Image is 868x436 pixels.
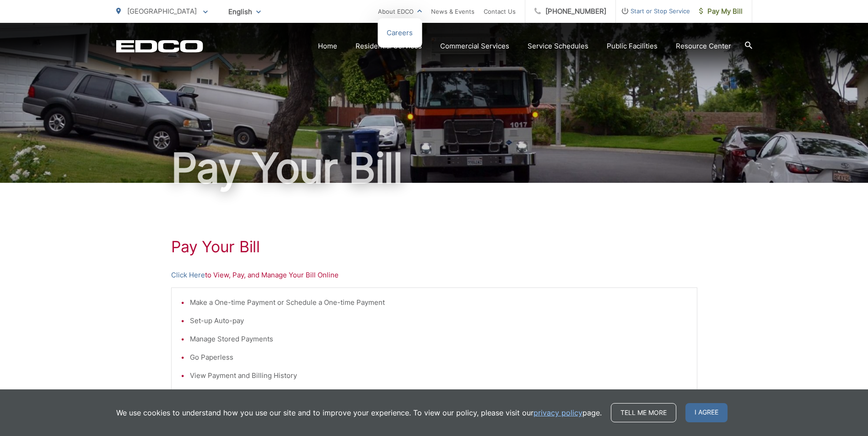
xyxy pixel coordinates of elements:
[699,6,743,17] span: Pay My Bill
[356,41,422,52] a: Residential Services
[190,352,688,363] li: Go Paperless
[190,315,688,326] li: Set-up Auto-pay
[378,6,422,17] a: About EDCO
[440,41,509,52] a: Commercial Services
[676,41,731,52] a: Resource Center
[171,270,205,281] a: Click Here
[528,41,588,52] a: Service Schedules
[190,334,688,345] li: Manage Stored Payments
[116,145,752,191] h1: Pay Your Bill
[116,40,203,53] a: EDCD logo. Return to the homepage.
[171,238,697,256] h1: Pay Your Bill
[534,407,582,418] a: privacy policy
[685,403,728,422] span: I agree
[190,370,688,381] li: View Payment and Billing History
[484,6,516,17] a: Contact Us
[190,297,688,308] li: Make a One-time Payment or Schedule a One-time Payment
[607,41,658,52] a: Public Facilities
[171,270,697,281] p: to View, Pay, and Manage Your Bill Online
[221,4,268,20] span: English
[318,41,337,52] a: Home
[116,407,602,418] p: We use cookies to understand how you use our site and to improve your experience. To view our pol...
[611,403,676,422] a: Tell me more
[387,27,413,38] a: Careers
[127,7,197,16] span: [GEOGRAPHIC_DATA]
[431,6,474,17] a: News & Events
